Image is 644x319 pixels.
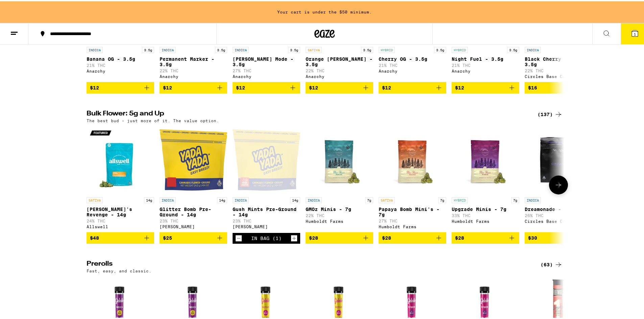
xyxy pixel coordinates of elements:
p: INDICA [525,46,541,52]
p: 22% THC [306,212,373,216]
p: Black Cherry Gelato - 3.5g [525,55,592,66]
p: 7g [438,196,446,202]
h2: Prerolls [87,259,529,267]
span: $12 [236,84,245,89]
p: Fast, easy, and classic. [87,267,151,272]
a: Open page for Papaya Bomb Mini's - 7g from Humboldt Farms [379,125,446,231]
p: The best bud - just more of it. The value option. [87,117,219,122]
p: 3.5g [215,46,227,52]
p: SATIVA [87,196,103,202]
div: Humboldt Farms [306,218,373,222]
p: 3.5g [434,46,446,52]
button: Add to bag [87,81,154,92]
p: 24% THC [87,217,154,222]
p: 14g [290,196,300,202]
p: 22% THC [525,67,592,72]
h2: Bulk Flower: 5g and Up [87,109,529,117]
p: INDICA [160,196,176,202]
button: Add to bag [452,81,519,92]
span: $12 [382,84,391,89]
p: 23% THC [233,217,300,222]
button: Add to bag [87,231,154,242]
button: Decrement [235,234,242,240]
div: Humboldt Farms [452,218,519,222]
a: (63) [541,259,563,267]
span: $30 [528,234,537,239]
p: HYBRID [452,196,468,202]
span: $12 [309,84,318,89]
span: $12 [90,84,99,89]
p: 27% THC [233,67,300,72]
p: Glitter Bomb Pre-Ground - 14g [160,205,227,216]
p: Night Fuel - 3.5g [452,55,519,60]
img: Humboldt Farms - GMOz Minis - 7g [306,125,373,192]
p: Banana OG - 3.5g [87,55,154,60]
p: 7g [365,196,373,202]
p: Upgrade Minis - 7g [452,205,519,211]
p: Dreamonade - 7g [525,205,592,211]
div: Circles Base Camp [525,218,592,222]
button: Add to bag [160,231,227,242]
p: 33% THC [452,212,519,216]
span: $16 [528,84,537,89]
p: Gush Mints Pre-Ground - 14g [233,205,300,216]
p: INDICA [525,196,541,202]
button: Add to bag [306,231,373,242]
img: Allswell - Jack's Revenge - 14g [87,125,154,192]
img: Humboldt Farms - Upgrade Minis - 7g [452,125,519,192]
div: Anarchy [233,73,300,77]
a: Open page for Dreamonade - 7g from Circles Base Camp [525,125,592,231]
p: 21% THC [87,62,154,66]
div: Circles Base Camp [525,73,592,77]
span: $25 [163,234,172,239]
p: 22% THC [306,67,373,72]
p: INDICA [160,46,176,52]
button: Add to bag [306,81,373,92]
p: Papaya Bomb Mini's - 7g [379,205,446,216]
button: Increment [291,234,297,240]
p: SATIVA [306,46,322,52]
p: HYBRID [452,46,468,52]
span: $48 [90,234,99,239]
button: Add to bag [452,231,519,242]
div: [PERSON_NAME] [233,223,300,228]
span: Hi. Need any help? [4,5,49,10]
p: INDICA [87,46,103,52]
p: Permanent Marker - 3.5g [160,55,227,66]
p: 3.5g [288,46,300,52]
div: Anarchy [306,73,373,77]
div: [PERSON_NAME] [160,223,227,228]
p: 3.5g [361,46,373,52]
a: (137) [538,109,563,117]
button: Add to bag [525,231,592,242]
p: 21% THC [452,62,519,66]
p: Orange [PERSON_NAME] - 3.5g [306,55,373,66]
p: INDICA [306,196,322,202]
p: SATIVA [379,196,395,202]
div: In Bag (1) [251,234,282,240]
a: Open page for Jack's Revenge - 14g from Allswell [87,125,154,231]
p: 14g [217,196,227,202]
a: Open page for Upgrade Minis - 7g from Humboldt Farms [452,125,519,231]
button: Add to bag [525,81,592,92]
p: 14g [144,196,154,202]
button: Add to bag [233,81,300,92]
button: Add to bag [379,231,446,242]
p: 26% THC [525,212,592,216]
span: $28 [382,234,391,239]
div: Allswell [87,223,154,228]
p: INDICA [233,196,249,202]
p: 3.5g [142,46,154,52]
div: Anarchy [452,68,519,72]
span: $28 [455,234,464,239]
p: [PERSON_NAME] Mode - 3.5g [233,55,300,66]
span: $28 [309,234,318,239]
a: Open page for Glitter Bomb Pre-Ground - 14g from Yada Yada [160,125,227,231]
p: 21% THC [379,62,446,66]
div: Humboldt Farms [379,223,446,228]
img: Humboldt Farms - Papaya Bomb Mini's - 7g [379,125,446,192]
img: Circles Base Camp - Dreamonade - 7g [525,125,592,192]
img: Yada Yada - Glitter Bomb Pre-Ground - 14g [160,125,227,192]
